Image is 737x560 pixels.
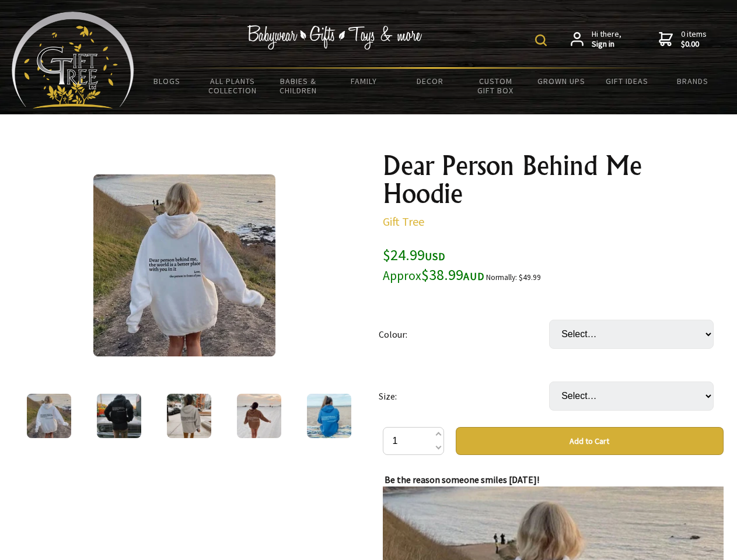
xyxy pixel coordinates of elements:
img: Dear Person Behind Me Hoodie [97,394,141,438]
a: Family [331,69,397,93]
a: Decor [397,69,463,93]
a: 0 items$0.00 [659,29,707,50]
img: Dear Person Behind Me Hoodie [167,394,211,438]
a: Gift Tree [383,214,424,229]
h1: Dear Person Behind Me Hoodie [383,152,724,208]
span: Hi there, [592,29,621,50]
a: Hi there,Sign in [571,29,621,50]
a: Grown Ups [528,69,594,93]
img: Babywear - Gifts - Toys & more [247,25,422,50]
td: Colour: [379,303,549,365]
a: Custom Gift Box [463,69,529,103]
a: Brands [660,69,726,93]
span: 0 items [681,29,707,50]
button: Add to Cart [456,427,724,455]
a: Babies & Children [266,69,331,103]
span: USD [425,250,445,263]
a: All Plants Collection [200,69,266,103]
td: Size: [379,365,549,427]
img: Dear Person Behind Me Hoodie [27,394,71,438]
strong: Sign in [592,39,621,50]
small: Normally: $49.99 [486,272,541,282]
img: Dear Person Behind Me Hoodie [307,394,351,438]
img: Babyware - Gifts - Toys and more... [12,12,134,108]
small: Approx [383,268,421,283]
span: AUD [463,269,484,283]
span: $24.99 $38.99 [383,245,484,284]
img: Dear Person Behind Me Hoodie [93,174,275,356]
img: product search [535,34,547,46]
img: Dear Person Behind Me Hoodie [237,394,281,438]
strong: $0.00 [681,39,707,50]
a: Gift Ideas [594,69,660,93]
a: BLOGS [134,69,200,93]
